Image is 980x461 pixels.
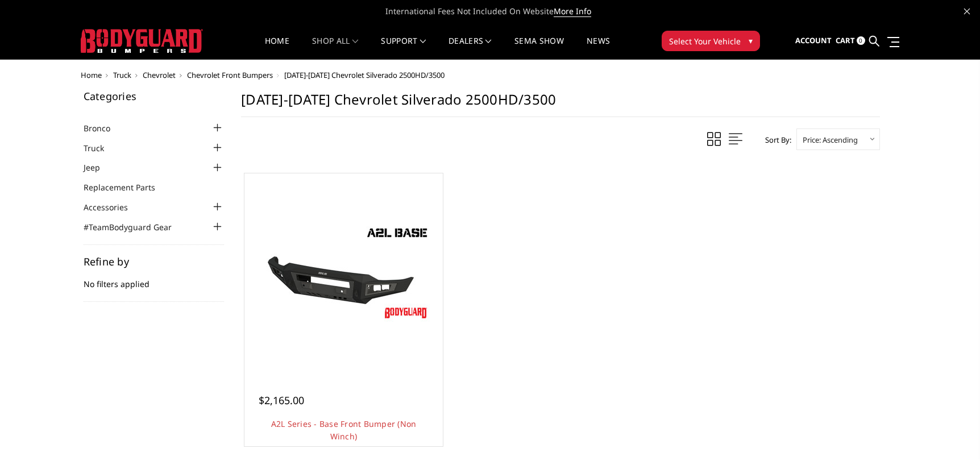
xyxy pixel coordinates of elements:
a: Truck [113,70,131,80]
h1: [DATE]-[DATE] Chevrolet Silverado 2500HD/3500 [241,91,880,117]
a: A2L Series - Base Front Bumper (Non Winch) [271,418,417,442]
a: Accessories [84,201,142,213]
span: Select Your Vehicle [669,35,741,47]
a: Account [795,26,832,56]
span: Cart [836,35,855,45]
a: Replacement Parts [84,181,169,193]
a: Bronco [84,122,124,134]
a: Home [81,70,102,80]
div: No filters applied [84,256,225,302]
a: Support [381,37,426,59]
span: [DATE]-[DATE] Chevrolet Silverado 2500HD/3500 [284,70,445,80]
a: More Info [554,6,591,17]
a: #TeamBodyguard Gear [84,221,186,233]
a: shop all [312,37,358,59]
label: Sort By: [759,131,791,148]
a: News [587,37,610,59]
a: Chevrolet Front Bumpers [187,70,273,80]
h5: Refine by [84,256,225,267]
a: Cart 0 [836,26,865,56]
span: $2,165.00 [259,393,304,407]
a: Jeep [84,161,114,173]
a: SEMA Show [514,37,564,59]
a: Truck [84,142,118,154]
span: 0 [857,36,865,45]
a: Chevrolet [143,70,176,80]
span: Account [795,35,832,45]
span: ▾ [749,35,753,47]
a: Home [265,37,289,59]
h5: Categories [84,91,225,101]
a: A2L Series - Base Front Bumper (Non Winch) A2L Series - Base Front Bumper (Non Winch) [247,176,441,369]
a: Dealers [449,37,492,59]
img: BODYGUARD BUMPERS [81,29,203,53]
button: Select Your Vehicle [662,31,760,51]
